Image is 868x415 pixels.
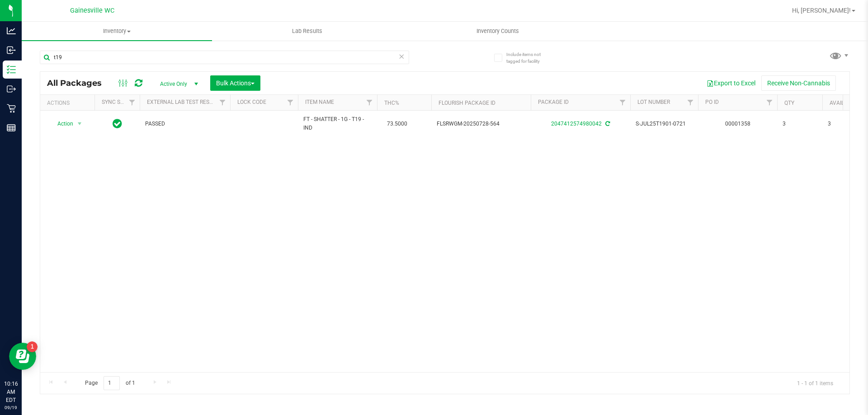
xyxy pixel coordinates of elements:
inline-svg: Retail [7,104,16,113]
p: 09/19 [4,404,18,411]
a: Filter [283,95,298,110]
a: Qty [784,100,794,106]
span: 3 [828,120,862,128]
a: THC% [384,100,399,106]
span: Hi, [PERSON_NAME]! [792,7,851,14]
a: 00001358 [725,121,750,127]
p: 10:16 AM EDT [4,380,18,404]
a: Sync Status [102,99,137,105]
inline-svg: Inbound [7,46,16,55]
span: Action [49,117,74,130]
input: 1 [104,376,120,390]
inline-svg: Inventory [7,65,16,74]
a: Filter [125,95,140,110]
span: S-JUL25T1901-0721 [636,120,693,128]
span: Inventory Counts [464,27,531,35]
a: Flourish Package ID [439,100,495,106]
a: Filter [683,95,698,110]
a: Item Name [305,99,334,105]
a: Available [830,100,857,106]
a: Filter [362,95,377,110]
span: 3 [783,120,817,128]
inline-svg: Outbound [7,84,16,93]
span: Clear [398,51,405,62]
span: Page of 1 [77,376,142,390]
div: Actions [47,100,91,106]
input: Search Package ID, Item Name, SKU, Lot or Part Number... [40,51,409,64]
span: select [74,117,85,130]
span: 73.5000 [382,117,412,131]
a: Filter [215,95,230,110]
a: Filter [615,95,630,110]
span: Gainesville WC [70,7,114,14]
button: Bulk Actions [210,75,260,91]
span: Bulk Actions [216,79,255,87]
span: FLSRWGM-20250728-564 [437,120,525,128]
a: Filter [762,95,777,110]
span: PASSED [145,120,225,128]
a: 2047412574980042 [551,121,602,127]
a: Lab Results [212,22,402,41]
iframe: Resource center unread badge [27,341,38,352]
span: Lab Results [280,27,335,35]
iframe: Resource center [9,343,36,370]
span: Sync from Compliance System [604,121,610,127]
button: Receive Non-Cannabis [761,75,836,91]
span: In Sync [113,117,122,130]
a: Lock Code [237,99,266,105]
a: Inventory [22,22,212,41]
a: Package ID [538,99,569,105]
a: External Lab Test Result [147,99,218,105]
button: Export to Excel [701,75,761,91]
span: Include items not tagged for facility [506,51,552,65]
a: Inventory Counts [402,22,593,41]
a: PO ID [705,99,719,105]
inline-svg: Analytics [7,26,16,35]
span: Inventory [22,27,212,35]
a: Lot Number [637,99,670,105]
span: FT - SHATTER - 1G - T19 - IND [303,115,372,132]
span: 1 - 1 of 1 items [790,376,840,390]
inline-svg: Reports [7,123,16,132]
span: All Packages [47,78,111,88]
